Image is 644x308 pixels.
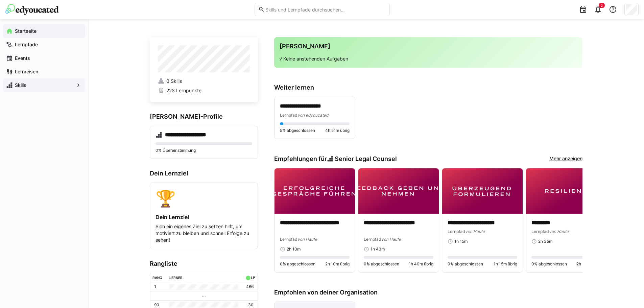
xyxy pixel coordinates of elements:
span: 0% abgeschlossen [531,261,567,267]
h3: Dein Lernziel [150,170,258,177]
span: 4h 51m übrig [325,128,350,133]
h3: Rangliste [150,260,258,267]
span: Lernpfad [280,113,297,118]
span: von Haufe [549,229,569,234]
h3: Empfehlungen für [274,155,397,163]
p: 30 [248,302,254,308]
div: Lerner [169,276,183,280]
div: 🏆 [156,188,252,208]
span: 1h 40m übrig [409,261,433,267]
span: 1h 15m übrig [494,261,517,267]
span: 2h 10m übrig [325,261,350,267]
span: 2h 35m [538,239,552,244]
div: LP [251,276,255,280]
span: 223 Lernpunkte [166,87,201,94]
span: 0 Skills [166,78,182,85]
span: 1h 15m [454,239,468,244]
span: Lernpfad [364,237,381,242]
span: Senior Legal Counsel [335,155,397,163]
a: 0 Skills [158,78,250,85]
div: Rang [152,276,162,280]
span: von edyoucated [297,113,328,118]
img: image [442,168,523,214]
h3: Empfohlen von deiner Organisation [274,289,582,296]
h4: Dein Lernziel [156,214,252,220]
span: 1h 40m [371,246,385,252]
span: 0% abgeschlossen [448,261,483,267]
p: 1 [154,284,156,289]
p: 466 [246,284,254,289]
span: von Haufe [465,229,485,234]
span: 0% abgeschlossen [364,261,399,267]
span: Lernpfad [448,229,465,234]
span: Lernpfad [280,237,297,242]
span: 2h 35m übrig [576,261,601,267]
span: von Haufe [297,237,317,242]
h3: Weiter lernen [274,84,582,91]
p: 90 [154,302,159,308]
a: Mehr anzeigen [549,155,582,163]
span: 0% abgeschlossen [280,261,315,267]
p: Sich ein eigenes Ziel zu setzen hilft, um motiviert zu bleiben und schnell Erfolge zu sehen! [156,223,252,243]
p: 0% Übereinstimmung [156,148,252,153]
span: von Haufe [381,237,401,242]
span: 5% abgeschlossen [280,128,315,133]
img: image [526,168,606,214]
img: image [358,168,439,214]
h3: [PERSON_NAME] [280,43,577,50]
span: 2h 10m [287,246,301,252]
span: 2 [601,3,603,7]
p: √ Keine anstehenden Aufgaben [280,55,577,62]
img: image [275,168,355,214]
h3: [PERSON_NAME]-Profile [150,113,258,120]
input: Skills und Lernpfade durchsuchen… [265,6,386,13]
span: Lernpfad [531,229,549,234]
